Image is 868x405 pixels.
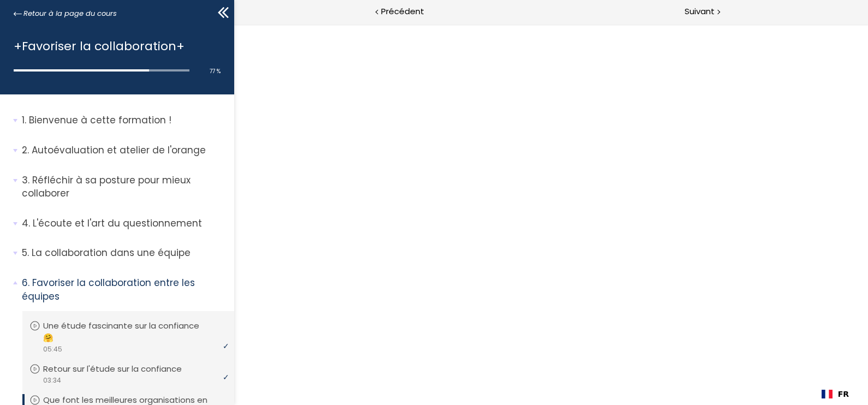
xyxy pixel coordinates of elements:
[822,390,833,398] img: Français flag
[22,276,29,290] span: 6.
[22,174,226,200] p: Réfléchir à sa posture pour mieux collaborer
[22,144,29,157] span: 2.
[22,114,26,127] span: 1.
[22,217,226,230] p: L'écoute et l'art du questionnement
[43,363,198,375] p: Retour sur l'étude sur la confiance
[43,376,61,385] span: 03:34
[23,8,117,20] span: Retour à la page du cours
[813,383,857,405] div: Language Switcher
[22,144,226,157] p: Autoévaluation et atelier de l'orange
[813,383,857,405] div: Language selected: Français
[14,37,215,56] h1: +Favoriser la collaboration+
[43,320,224,344] p: Une étude fascinante sur la confiance 🤗
[22,276,226,303] p: Favoriser la collaboration entre les équipes
[14,8,117,20] a: Retour à la page du cours
[22,114,226,127] p: Bienvenue à cette formation !
[22,217,30,230] span: 4.
[22,246,29,260] span: 5.
[822,390,849,398] a: FR
[43,344,62,354] span: 05:45
[22,174,29,187] span: 3.
[210,67,221,75] span: 77 %
[685,5,715,19] span: Suivant
[381,5,424,19] span: Précédent
[22,246,226,260] p: La collaboration dans une équipe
